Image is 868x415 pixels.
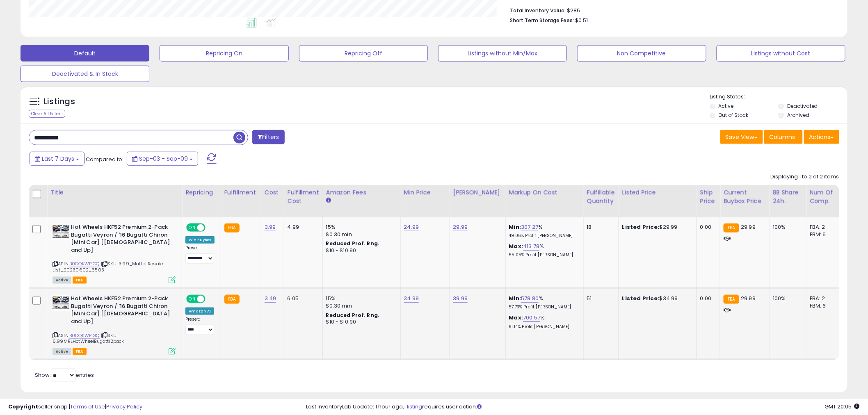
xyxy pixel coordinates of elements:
span: $0.51 [575,16,588,24]
span: ON [187,224,197,231]
div: Listed Price [622,188,693,197]
small: FBA [724,223,739,233]
small: FBA [224,223,240,233]
div: Current Buybox Price [724,188,766,205]
a: B0CQKWP1GQ [69,260,100,267]
span: 2025-09-17 20:05 GMT [825,403,860,410]
div: Cost [265,188,281,197]
button: Sep-03 - Sep-09 [127,152,198,166]
div: Fulfillment [224,188,258,197]
div: Ship Price [700,188,717,205]
div: % [509,295,577,310]
th: The percentage added to the cost of goods (COGS) that forms the calculator for Min & Max prices. [505,185,583,217]
div: ASIN: [53,295,176,354]
b: Min: [509,294,521,302]
span: All listings currently available for purchase on Amazon [53,348,71,355]
div: 15% [326,223,394,231]
a: 29.99 [453,223,468,231]
span: OFF [204,224,217,231]
div: 18 [587,223,612,231]
div: % [509,243,577,258]
div: Fulfillable Quantity [587,188,615,205]
div: 51 [587,295,612,302]
div: Last InventoryLab Update: 1 hour ago, requires user action. [306,403,860,411]
button: Listings without Min/Max [438,45,567,62]
button: Last 7 Days [30,152,85,166]
button: Non Competitive [577,45,706,62]
label: Active [719,103,734,109]
a: Terms of Use [70,403,105,410]
div: FBM: 6 [810,231,837,238]
b: Hot Wheels HKF52 Premium 2-Pack Bugatti Veyron / '16 Bugatti Chiron [Mini Car] [[DEMOGRAPHIC_DATA... [71,295,171,327]
small: FBA [724,295,739,304]
div: 100% [773,223,800,231]
div: Clear All Filters [29,110,65,118]
a: 1 listing [404,403,423,410]
div: 100% [773,295,800,302]
p: Listing States: [710,93,847,101]
div: FBM: 6 [810,302,837,310]
button: Listings without Cost [717,45,845,62]
div: Repricing [185,188,217,197]
div: $0.30 min [326,302,394,310]
button: Repricing On [160,45,288,62]
div: 0.00 [700,223,714,231]
img: 41y4f7jFp+L._SL40_.jpg [53,223,69,240]
div: FBA: 2 [810,295,837,302]
div: Min Price [404,188,446,197]
div: ASIN: [53,223,176,283]
a: 24.99 [404,223,419,231]
div: Preset: [185,317,215,335]
a: 307.27 [521,223,538,231]
b: Hot Wheels HKF52 Premium 2-Pack Bugatti Veyron / '16 Bugatti Chiron [Mini Car] [[DEMOGRAPHIC_DATA... [71,223,171,256]
label: Deactivated [787,103,818,109]
div: BB Share 24h. [773,188,803,205]
b: Max: [509,242,523,250]
b: Max: [509,314,523,322]
a: 3.99 [265,223,276,231]
span: | SKU: 3.99_Mattel Resale List_20230602_6503 [53,260,163,273]
b: Listed Price: [622,294,660,302]
label: Out of Stock [719,112,749,119]
a: Privacy Policy [106,403,142,410]
a: 700.57 [523,314,540,322]
div: seller snap | | [8,403,142,411]
p: 49.06% Profit [PERSON_NAME] [509,233,577,239]
div: $34.99 [622,295,690,302]
button: Deactivated & In Stock [21,66,149,82]
div: $10 - $10.90 [326,247,394,254]
span: 29.99 [741,223,756,231]
li: $285 [510,5,833,15]
a: B0CQKWP1GQ [69,332,100,339]
b: Short Term Storage Fees: [510,17,574,24]
span: Sep-03 - Sep-09 [139,155,188,163]
div: Num of Comp. [810,188,840,205]
div: Displaying 1 to 2 of 2 items [771,173,839,181]
div: 0.00 [700,295,714,302]
strong: Copyright [8,403,38,410]
div: % [509,223,577,239]
div: 15% [326,295,394,302]
div: [PERSON_NAME] [453,188,502,197]
span: OFF [204,296,217,303]
button: Columns [764,130,803,144]
div: 6.05 [288,295,316,302]
a: 34.99 [404,294,419,303]
div: $0.30 min [326,231,394,238]
div: Title [50,188,178,197]
div: Preset: [185,245,215,264]
a: 578.80 [521,294,539,303]
button: Default [21,45,149,62]
span: Last 7 Days [42,155,74,163]
p: 55.05% Profit [PERSON_NAME] [509,252,577,258]
button: Filters [252,130,284,144]
span: 29.99 [741,294,756,302]
a: 413.78 [523,242,539,251]
div: Win BuyBox [185,236,215,244]
span: Compared to: [86,155,123,163]
a: 39.99 [453,294,468,303]
b: Reduced Prof. Rng. [326,240,380,247]
b: Total Inventory Value: [510,7,566,14]
b: Listed Price: [622,223,660,231]
span: FBA [73,348,87,355]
